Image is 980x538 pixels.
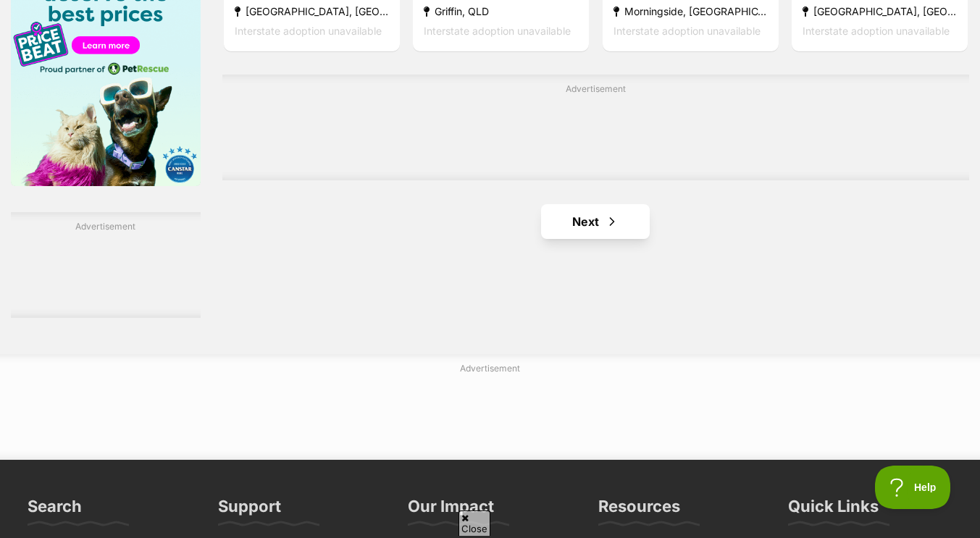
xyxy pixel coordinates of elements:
[28,496,82,525] h3: Search
[11,212,201,318] div: Advertisement
[235,1,389,21] strong: [GEOGRAPHIC_DATA], [GEOGRAPHIC_DATA]
[803,25,950,37] span: Interstate adoption unavailable
[803,1,957,21] strong: [GEOGRAPHIC_DATA], [GEOGRAPHIC_DATA]
[788,496,879,525] h3: Quick Links
[613,1,768,21] strong: Morningside, [GEOGRAPHIC_DATA]
[598,496,680,525] h3: Resources
[408,496,494,525] h3: Our Impact
[541,204,650,239] a: Next page
[222,204,969,239] nav: Pagination
[424,25,571,37] span: Interstate adoption unavailable
[218,496,281,525] h3: Support
[222,75,969,180] div: Advertisement
[235,25,382,37] span: Interstate adoption unavailable
[458,510,490,536] span: Close
[424,1,578,21] strong: Griffin, QLD
[613,25,761,37] span: Interstate adoption unavailable
[875,466,951,509] iframe: Help Scout Beacon - Open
